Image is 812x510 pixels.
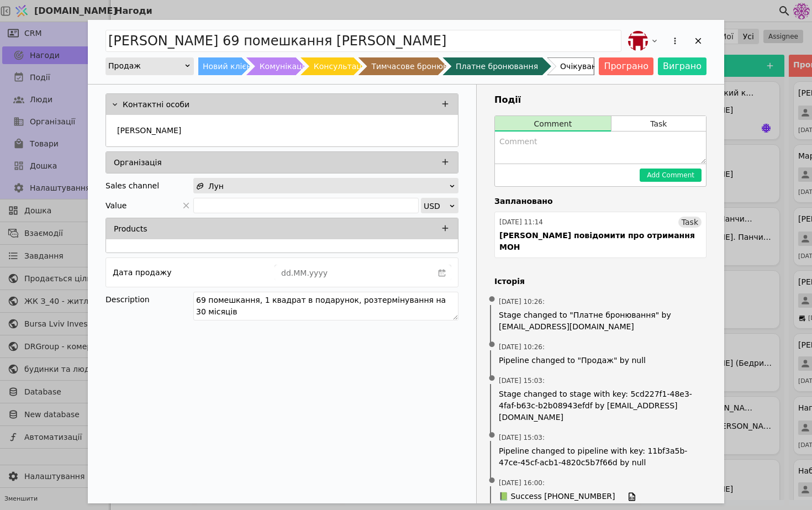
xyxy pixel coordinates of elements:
[275,265,433,281] input: dd.MM.yyyy
[106,178,159,193] div: Sales channel
[208,178,224,194] span: Лун
[495,116,611,132] button: Comment
[114,157,162,169] p: Організація
[599,57,653,75] button: Програно
[499,297,545,307] span: [DATE] 10:26 :
[494,196,706,207] h4: Заплановано
[314,57,368,75] div: Консультація
[260,57,309,75] div: Комунікація
[499,309,702,333] span: Stage changed to "Платне бронювання" by [EMAIL_ADDRESS][DOMAIN_NAME]
[108,58,184,73] div: Продаж
[196,182,204,190] img: affiliate-program.svg
[114,223,147,235] p: Products
[682,217,698,228] span: Task
[628,31,648,51] img: bo
[499,376,545,386] span: [DATE] 15:03 :
[611,116,706,132] button: Task
[106,292,193,307] div: Description
[640,169,702,182] button: Add Comment
[438,269,446,277] svg: calender simple
[371,57,467,75] div: Тимчасове бронювання
[499,342,545,352] span: [DATE] 10:26 :
[499,433,545,443] span: [DATE] 15:03 :
[106,198,126,213] span: Value
[499,230,702,253] div: [PERSON_NAME] повідомити про отримання МОН
[193,292,458,320] textarea: 69 помешкання, 1 квадрат в подарунок, розтермінування на 30 місяців
[658,57,706,75] button: Виграно
[203,57,256,75] div: Новий клієнт
[487,422,498,450] span: •
[113,265,171,280] div: Дата продажу
[499,388,702,423] span: Stage changed to stage with key: 5cd227f1-48e3-4faf-b63c-b2b08943efdf by [EMAIL_ADDRESS][DOMAIN_N...
[560,57,606,75] div: Очікування
[487,467,498,495] span: •
[456,57,538,75] div: Платне бронювання
[499,445,702,469] span: Pipeline changed to pipeline with key: 11bf3a5b-47ce-45cf-acb1-4820c5b7f66d by null
[494,93,706,107] h3: Події
[487,286,498,314] span: •
[499,491,615,503] span: 📗 Success [PHONE_NUMBER]
[123,99,189,111] p: Контактні особи
[499,478,545,488] span: [DATE] 16:00 :
[499,355,702,366] span: Pipeline changed to "Продаж" by null
[117,125,181,136] p: [PERSON_NAME]
[88,20,724,503] div: Add Opportunity
[487,365,498,393] span: •
[494,276,706,287] h4: Історія
[487,331,498,359] span: •
[499,217,543,227] div: [DATE] 11:14
[424,198,449,214] div: USD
